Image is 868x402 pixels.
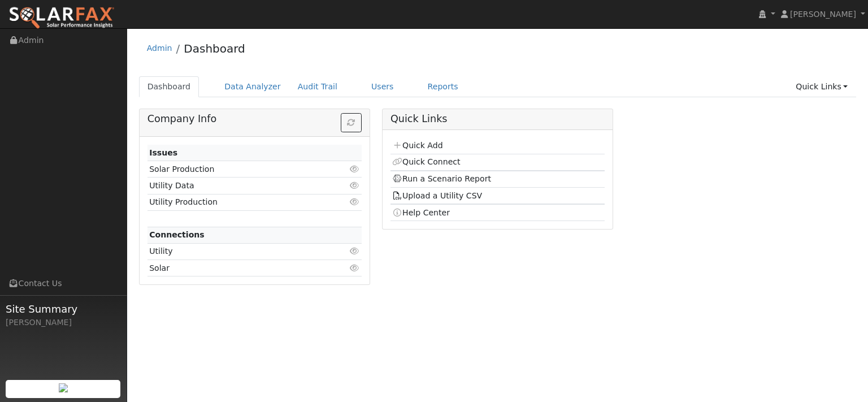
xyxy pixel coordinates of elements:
[147,113,362,125] h5: Company Info
[392,174,491,183] a: Run a Scenario Report
[363,76,402,97] a: Users
[147,44,172,53] a: Admin
[350,247,360,255] i: Click to view
[392,157,460,166] a: Quick Connect
[392,208,450,217] a: Help Center
[350,198,360,206] i: Click to view
[6,301,121,317] span: Site Summary
[392,141,442,150] a: Quick Add
[147,178,327,194] td: Utility Data
[6,317,121,328] div: [PERSON_NAME]
[139,76,199,97] a: Dashboard
[350,165,360,173] i: Click to view
[59,383,68,392] img: retrieve
[390,113,605,125] h5: Quick Links
[350,181,360,189] i: Click to view
[350,264,360,272] i: Click to view
[184,42,245,55] a: Dashboard
[8,6,115,30] img: SolarFax
[149,230,205,239] strong: Connections
[419,76,467,97] a: Reports
[289,76,346,97] a: Audit Trail
[147,161,327,178] td: Solar Production
[216,76,289,97] a: Data Analyzer
[392,191,482,200] a: Upload a Utility CSV
[790,10,856,19] span: [PERSON_NAME]
[147,243,327,260] td: Utility
[147,260,327,276] td: Solar
[787,76,856,97] a: Quick Links
[149,148,177,157] strong: Issues
[147,194,327,210] td: Utility Production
